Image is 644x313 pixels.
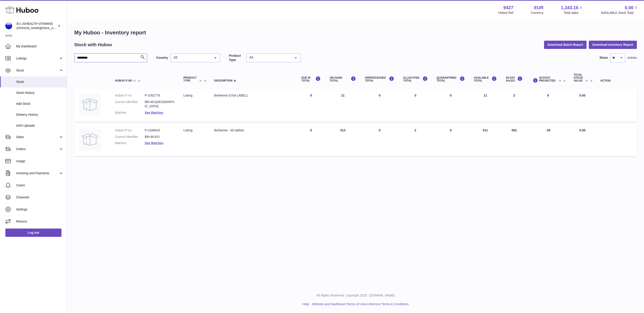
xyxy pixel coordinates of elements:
[469,89,501,122] td: 11
[561,5,584,15] a: 1,343.16 Total sales
[183,76,198,82] span: Product Type
[115,93,145,98] dt: Huboo P no
[534,5,543,11] strong: EUR
[5,23,12,29] img: laura@jessicasepel.com
[303,302,309,306] a: Help
[145,100,174,108] dd: BB+60-[GEOGRAPHIC_DATA]
[469,124,501,156] td: 511
[450,94,452,97] span: 0
[544,41,587,49] button: Download Batch Report
[403,76,428,82] div: ALLOCATED Total
[145,111,163,114] a: See Batches
[325,89,360,122] td: 11
[5,229,61,237] a: Log out
[172,55,211,60] span: All
[16,68,59,73] span: Stock
[589,41,637,49] button: Download Inventory Report
[145,135,174,139] dd: BB+60-EU
[145,128,174,132] dd: P-1046043
[214,93,292,98] div: Berberine (USA LABEL)
[600,79,633,82] div: Action
[16,183,64,187] span: Cases
[16,102,64,106] span: Add Stock
[79,93,101,116] img: product image
[16,80,64,84] span: Stock
[600,56,608,60] label: Show
[16,124,64,128] span: ASN Uploads
[574,74,584,82] span: Total stock value
[229,54,244,62] label: Product Type
[330,76,356,82] div: ON HAND Total
[579,128,585,132] span: 0.00
[501,89,527,122] td: 2
[561,5,578,11] span: 1,343.16
[214,128,292,132] div: Berberine - 60 tablets
[16,159,64,163] span: Usage
[183,128,192,132] span: listing
[16,56,59,61] span: Listings
[563,11,583,15] span: Total sales
[297,124,325,156] td: 0
[115,79,132,82] span: Huboo P no
[601,5,639,15] a: 0.00 AVAILABLE Stock Total
[248,55,291,60] span: All
[71,293,640,298] p: All Rights Reserved. Copyright 2025 - [DOMAIN_NAME]
[498,11,513,15] div: Huboo Ref
[506,76,523,82] div: 30 DAY SALES
[601,11,639,15] span: AVAILABLE Stock Total
[17,22,57,30] div: EU JSHEALTH VITAMINS
[214,79,233,82] span: Description
[145,93,174,98] dd: P-1052774
[156,56,168,60] label: Country
[370,302,409,306] a: Service Terms & Conditions
[503,5,513,11] strong: 9427
[74,29,637,36] h1: My Huboo - Inventory report
[301,76,321,82] div: DUE IN TOTAL
[17,26,90,30] span: [PERSON_NAME][EMAIL_ADDRESS][DOMAIN_NAME]
[16,113,64,117] span: Delivery History
[627,56,637,60] span: entries
[531,11,544,15] div: Currency
[115,135,145,139] dt: Current identifier
[399,89,432,122] td: 0
[579,94,585,97] span: 0.00
[325,124,360,156] td: 513
[360,89,398,122] td: 0
[115,128,145,132] dt: Huboo P no
[16,135,59,139] span: Sales
[115,100,145,108] dt: Current identifier
[16,171,59,175] span: Invoicing and Payments
[16,91,64,95] span: Stock History
[437,76,465,82] div: QUARANTINED Total
[145,141,163,145] a: See Batches
[365,76,394,82] div: UNPROCESSED Total
[16,44,64,48] span: My Dashboard
[79,128,101,151] img: product image
[16,219,64,224] span: Returns
[16,195,64,200] span: Channels
[115,111,145,115] dt: Batches
[311,302,409,306] li: and
[450,128,452,132] span: 0
[16,147,59,151] span: Orders
[360,124,398,156] td: 0
[16,207,64,212] span: Settings
[474,76,497,82] div: AVAILABLE Total
[539,76,558,82] span: 30 DAYS PROJECTED
[297,89,325,122] td: 0
[501,124,527,156] td: 552
[527,89,569,122] td: 9
[625,5,633,11] span: 0.00
[115,141,145,145] dt: Batches
[183,94,192,97] span: listing
[399,124,432,156] td: 2
[74,42,112,48] h2: Stock with Huboo
[527,124,569,156] td: -39
[312,302,365,306] a: Website and Dashboard Terms of Use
